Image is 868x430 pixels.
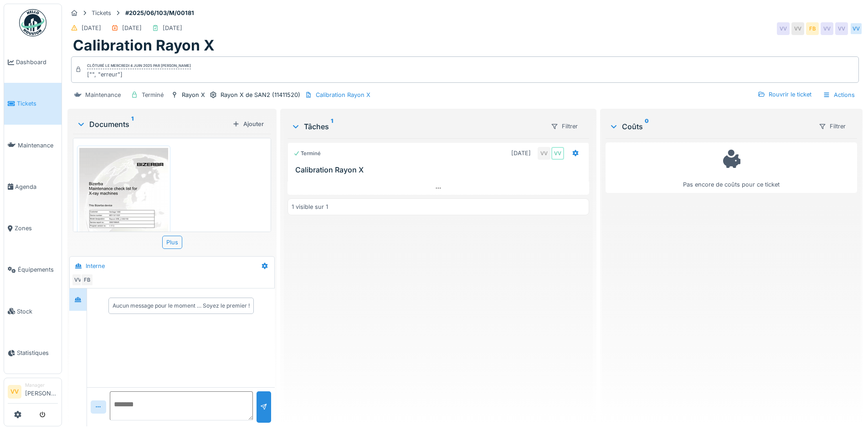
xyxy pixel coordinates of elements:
[331,121,333,132] sup: 1
[15,224,58,233] span: Zones
[221,91,300,99] div: Rayon X de SAN2 (11411520)
[163,24,182,32] div: [DATE]
[316,91,370,99] div: Calibration Rayon X
[4,41,62,83] a: Dashboard
[754,88,815,101] div: Rouvrir le ticket
[821,22,833,35] div: VV
[92,9,111,17] div: Tickets
[82,24,101,32] div: [DATE]
[4,291,62,332] a: Stock
[609,121,811,132] div: Coûts
[819,88,859,101] div: Actions
[17,99,58,108] span: Tickets
[4,125,62,166] a: Maintenance
[142,91,164,99] div: Terminé
[25,382,58,401] li: [PERSON_NAME]
[25,382,58,389] div: Manager
[79,148,168,273] img: gqym9esub9g6sjuibqzpvq90n2kg
[806,22,819,35] div: FB
[77,119,229,130] div: Documents
[162,236,182,249] div: Plus
[4,166,62,207] a: Agenda
[113,302,250,310] div: Aucun message pour le moment … Soyez le premier !
[4,207,62,249] a: Zones
[777,22,790,35] div: VV
[645,121,649,132] sup: 0
[547,120,582,133] div: Filtrer
[538,147,550,160] div: VV
[551,147,564,160] div: VV
[17,349,58,357] span: Statistiques
[292,202,328,211] div: 1 visible sur 1
[291,121,543,132] div: Tâches
[87,63,191,69] div: Clôturé le mercredi 4 juin 2025 par [PERSON_NAME]
[19,9,46,36] img: Badge_color-CXgf-gQk.svg
[815,120,850,133] div: Filtrer
[18,141,58,150] span: Maintenance
[850,22,863,35] div: VV
[293,150,321,157] div: Terminé
[17,307,58,316] span: Stock
[511,149,531,157] div: [DATE]
[4,332,62,374] a: Statistiques
[81,273,93,286] div: FB
[73,37,215,54] h1: Calibration Rayon X
[835,22,848,35] div: VV
[229,118,267,130] div: Ajouter
[122,24,142,32] div: [DATE]
[131,119,134,130] sup: 1
[8,382,58,404] a: VV Manager[PERSON_NAME]
[295,166,585,174] h3: Calibration Rayon X
[16,58,58,66] span: Dashboard
[791,22,804,35] div: VV
[85,91,121,99] div: Maintenance
[182,91,205,99] div: Rayon X
[4,83,62,124] a: Tickets
[86,262,105,270] div: Interne
[4,249,62,290] a: Équipements
[87,70,191,79] div: ["", "erreur"]
[611,147,851,189] div: Pas encore de coûts pour ce ticket
[18,265,58,274] span: Équipements
[122,9,198,17] strong: #2025/06/103/M/00181
[72,273,84,286] div: VV
[15,182,58,191] span: Agenda
[8,385,21,399] li: VV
